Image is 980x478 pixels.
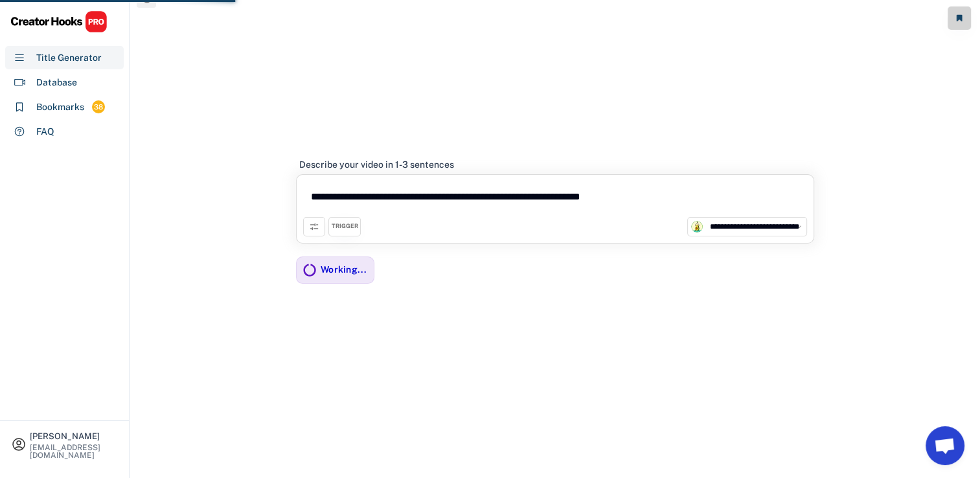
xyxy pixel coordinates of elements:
[36,125,54,139] div: FAQ
[36,100,84,114] div: Bookmarks
[10,10,108,33] img: CHPRO%20Logo.svg
[321,264,367,275] div: Working...
[926,426,964,465] a: Chat abierto
[30,432,118,440] div: [PERSON_NAME]
[332,222,358,231] div: TRIGGER
[691,221,703,233] img: channels4_profile.jpg
[30,444,118,459] div: [EMAIL_ADDRESS][DOMAIN_NAME]
[92,102,105,113] div: 38
[299,159,454,170] div: Describe your video in 1-3 sentences
[36,76,77,89] div: Database
[36,51,102,65] div: Title Generator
